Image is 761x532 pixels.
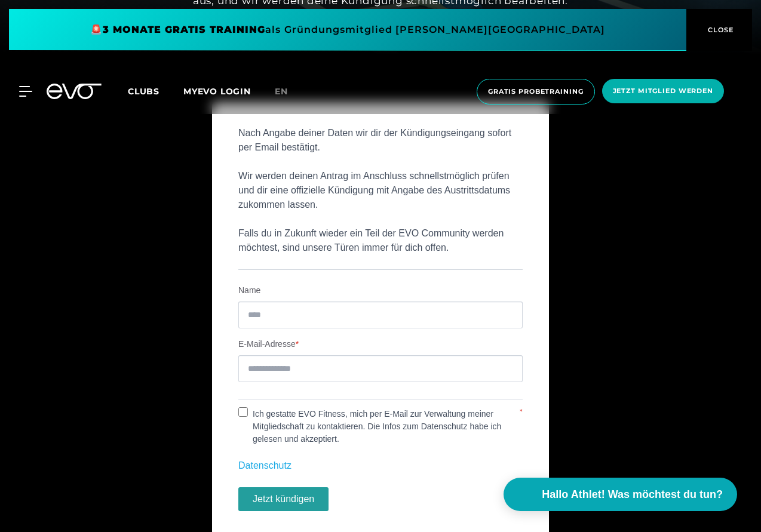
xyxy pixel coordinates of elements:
[238,487,329,511] button: Jetzt kündigen
[705,24,734,35] span: CLOSE
[248,408,518,445] label: Ich gestatte EVO Fitness, mich per E-Mail zur Verwaltung meiner Mitgliedschaft zu kontaktieren. D...
[473,79,599,104] a: Gratis Probetraining
[128,85,183,97] a: Clubs
[275,85,302,99] a: en
[686,9,752,51] button: CLOSE
[488,87,584,97] span: Gratis Probetraining
[238,284,523,297] label: Name
[275,86,288,97] span: en
[238,302,523,328] input: Name
[238,338,523,350] label: E-Mail-Adresse
[128,86,159,97] span: Clubs
[238,460,291,471] a: Datenschutz
[238,355,523,382] input: E-Mail-Adresse
[183,86,251,97] a: MYEVO LOGIN
[542,487,723,503] span: Hallo Athlet! Was möchtest du tun?
[613,86,713,96] span: Jetzt Mitglied werden
[599,79,728,104] a: Jetzt Mitglied werden
[238,126,523,255] p: Nach Angabe deiner Daten wir dir der Kündigungseingang sofort per Email bestätigt. Wir werden dei...
[504,478,737,511] button: Hallo Athlet! Was möchtest du tun?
